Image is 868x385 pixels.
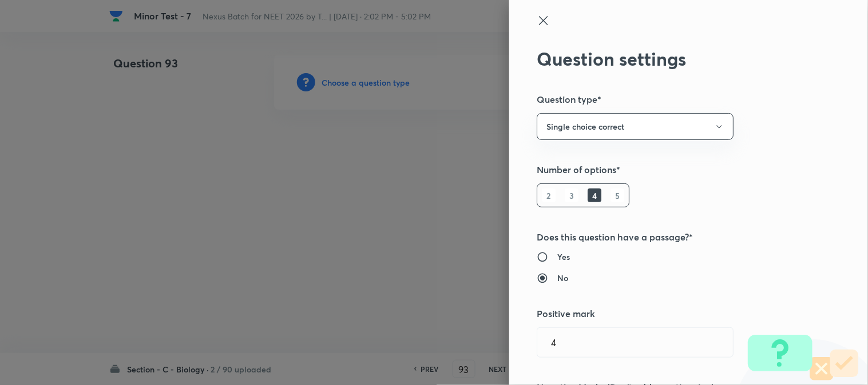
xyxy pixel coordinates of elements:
[542,189,556,202] h6: 2
[537,48,802,70] h2: Question settings
[537,307,802,320] h5: Positive mark
[557,272,568,284] h6: No
[537,93,802,106] h5: Question type*
[557,251,570,263] h6: Yes
[537,113,734,140] button: Single choice correct
[611,189,624,202] h6: 5
[537,328,733,357] input: Positive marks
[537,230,802,244] h5: Does this question have a passage?*
[537,163,802,177] h5: Number of options*
[588,189,601,202] h6: 4
[565,189,578,202] h6: 3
